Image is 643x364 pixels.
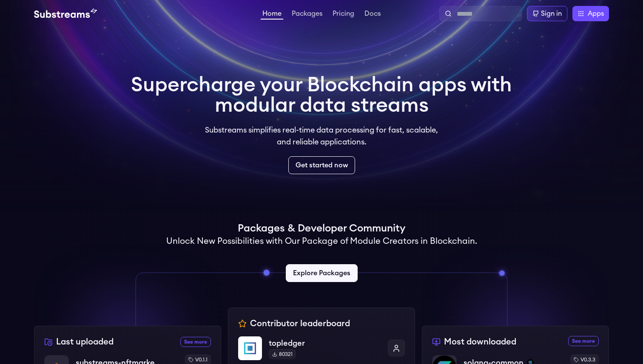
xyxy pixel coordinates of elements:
h2: Unlock New Possibilities with Our Package of Module Creators in Blockchain. [166,235,477,247]
img: topledger [238,336,262,360]
a: Pricing [331,10,356,19]
a: See more most downloaded packages [568,336,599,346]
a: Home [261,10,283,20]
a: Explore Packages [286,264,358,282]
p: Substreams simplifies real-time data processing for fast, scalable, and reliable applications. [199,124,444,148]
div: 80321 [269,349,296,359]
a: Get started now [288,156,355,174]
h1: Supercharge your Blockchain apps with modular data streams [131,75,512,116]
div: Sign in [541,8,562,19]
span: Apps [588,8,604,19]
p: topledger [269,337,381,349]
a: Packages [290,10,324,19]
a: Docs [363,10,382,19]
a: See more recently uploaded packages [180,337,211,347]
img: Substream's logo [34,8,97,19]
h1: Packages & Developer Community [238,222,405,235]
a: Sign in [527,6,567,21]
